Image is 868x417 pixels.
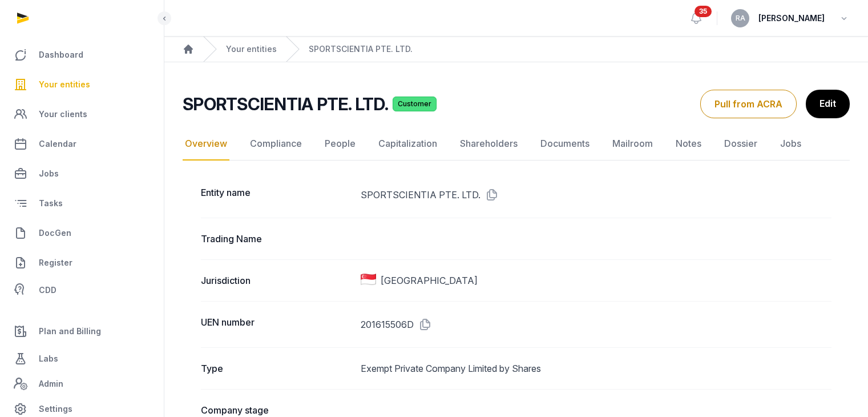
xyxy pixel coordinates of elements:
[226,43,277,55] a: Your entities
[9,71,155,98] a: Your entities
[39,256,72,270] span: Register
[700,90,797,118] button: Pull from ACRA
[538,127,592,161] a: Documents
[201,274,352,287] dt: Jurisdiction
[39,167,59,181] span: Jobs
[361,186,831,204] dd: SPORTSCIENTIA PTE. LTD.
[610,127,655,161] a: Mailroom
[9,219,155,247] a: DocGen
[381,274,478,287] span: [GEOGRAPHIC_DATA]
[39,107,87,121] span: Your clients
[9,160,155,187] a: Jobs
[39,78,90,91] span: Your entities
[39,377,63,391] span: Admin
[322,127,358,161] a: People
[201,403,352,417] dt: Company stage
[248,127,304,161] a: Compliance
[376,127,439,161] a: Capitalization
[722,127,760,161] a: Dossier
[39,48,83,62] span: Dashboard
[201,186,352,204] dt: Entity name
[736,15,745,22] span: RA
[361,362,831,375] dd: Exempt Private Company Limited by Shares
[9,318,155,345] a: Plan and Billing
[9,41,155,69] a: Dashboard
[183,127,229,161] a: Overview
[361,315,831,334] dd: 201615506D
[458,127,520,161] a: Shareholders
[9,279,155,302] a: CDD
[731,9,749,27] button: RA
[393,97,437,111] span: Customer
[673,127,704,161] a: Notes
[806,90,850,118] a: Edit
[183,127,850,161] nav: Tabs
[39,283,56,297] span: CDD
[9,249,155,276] a: Register
[201,315,352,334] dt: UEN number
[39,137,76,151] span: Calendar
[695,6,712,17] span: 35
[39,226,71,240] span: DocGen
[201,362,352,375] dt: Type
[39,197,63,210] span: Tasks
[183,94,388,114] h2: SPORTSCIENTIA PTE. LTD.
[309,43,413,55] a: SPORTSCIENTIA PTE. LTD.
[778,127,804,161] a: Jobs
[758,11,825,25] span: [PERSON_NAME]
[9,372,155,395] a: Admin
[39,402,72,416] span: Settings
[9,101,155,128] a: Your clients
[9,130,155,158] a: Calendar
[201,232,352,246] dt: Trading Name
[9,345,155,372] a: Labs
[39,352,58,366] span: Labs
[164,37,868,62] nav: Breadcrumb
[39,324,101,338] span: Plan and Billing
[9,190,155,217] a: Tasks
